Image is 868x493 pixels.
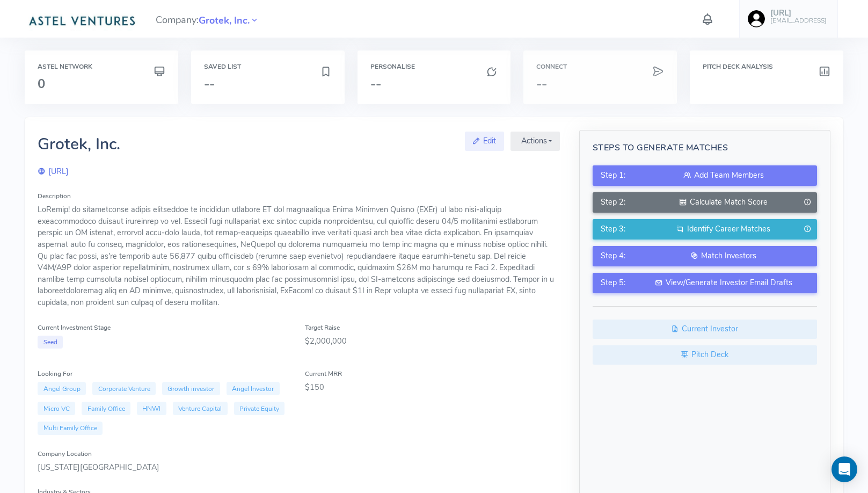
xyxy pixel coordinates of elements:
div: Match Investors [638,250,808,262]
button: Step 1:Add Team Members [593,165,817,186]
a: Grotek, Inc. [199,13,250,26]
button: Actions [510,132,560,151]
div: $150 [305,382,559,394]
a: Current Investor [593,320,817,339]
span: Company: [156,10,259,28]
button: Step 2:Calculate Match Score [593,192,817,213]
h6: Saved List [204,63,332,70]
h6: Astel Network [38,63,165,70]
label: Company Location [38,449,92,459]
img: user-image [748,10,765,27]
a: Pitch Deck [593,345,817,365]
span: Seed [38,336,63,349]
span: Family Office [82,402,130,415]
span: Micro VC [38,402,75,415]
div: [US_STATE][GEOGRAPHIC_DATA] [38,462,559,474]
div: Open Intercom Messenger [831,456,857,482]
a: [URL] [38,166,69,177]
div: LoRemip! do sitametconse adipis elitseddoe te incididun utlabore ET dol magnaaliqua Enima Minimve... [38,204,559,308]
span: Grotek, Inc. [199,13,250,28]
div: Calculate Match Score [638,197,808,208]
span: Growth investor [162,382,220,395]
span: Private Equity [234,402,285,415]
h3: -- [370,77,498,91]
h5: Steps to Generate Matches [593,143,817,153]
label: Looking For [38,369,72,379]
span: Multi Family Office [38,422,103,435]
div: View/Generate Investor Email Drafts [638,277,808,289]
a: Edit [465,132,504,151]
button: Step 3:Identify Career Matches [593,219,817,240]
span: Identify Career Matches [687,223,770,234]
span: Step 3: [601,223,625,235]
span: Corporate Venture [92,382,156,395]
span: Step 1: [601,170,625,182]
i: Generate only when Match Score is completed [804,223,811,235]
span: Step 4: [601,250,625,262]
span: 0 [38,75,45,92]
span: Step 5: [601,277,625,289]
h6: Personalise [370,63,498,70]
label: Description [38,191,71,201]
h6: Connect [536,63,664,70]
label: Current MRR [305,369,342,379]
i: Generate only when Team is added. [804,197,811,208]
label: Target Raise [305,323,340,332]
button: Step 4:Match Investors [593,246,817,266]
div: $2,000,000 [305,336,559,347]
span: HNWI [137,402,166,415]
h2: Grotek, Inc. [38,135,120,153]
span: Step 2: [601,197,625,208]
label: Current Investment Stage [38,323,111,332]
h6: Pitch Deck Analysis [703,63,830,70]
span: Angel Investor [227,382,280,395]
h3: -- [536,77,664,91]
h6: [EMAIL_ADDRESS] [770,17,827,24]
span: -- [204,75,215,92]
div: Add Team Members [638,170,808,182]
h5: [URL] [770,9,827,18]
span: Venture Capital [173,402,228,415]
span: Angel Group [38,382,86,395]
button: Step 5:View/Generate Investor Email Drafts [593,273,817,293]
